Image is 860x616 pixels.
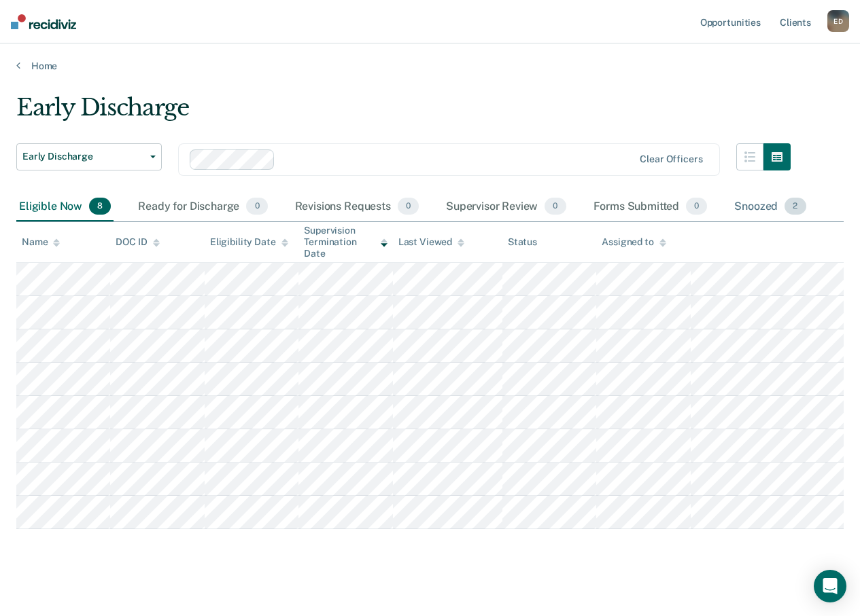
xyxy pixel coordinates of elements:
[16,60,844,72] a: Home
[89,198,111,215] span: 8
[827,10,849,32] div: E D
[827,10,849,32] button: ED
[16,192,114,222] div: Eligible Now8
[732,192,808,222] div: Snoozed2
[602,236,666,248] div: Assigned to
[640,153,702,165] div: Clear officers
[16,94,791,132] div: Early Discharge
[210,236,288,248] div: Eligibility Date
[11,14,76,29] img: Recidiviz
[292,192,422,222] div: Revisions Requests0
[135,192,270,222] div: Ready for Discharge0
[246,198,267,215] span: 0
[785,198,806,215] span: 2
[304,225,387,259] div: Supervision Termination Date
[398,198,419,215] span: 0
[508,236,537,248] div: Status
[22,236,60,248] div: Name
[443,192,569,222] div: Supervisor Review0
[116,236,159,248] div: DOC ID
[591,192,710,222] div: Forms Submitted0
[686,198,707,215] span: 0
[545,198,566,215] span: 0
[22,151,145,162] span: Early Discharge
[16,143,162,170] button: Early Discharge
[814,570,846,602] div: Open Intercom Messenger
[398,236,464,248] div: Last Viewed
